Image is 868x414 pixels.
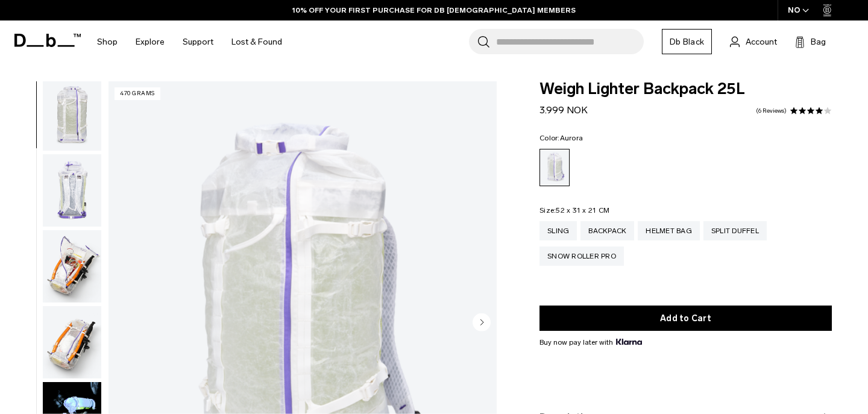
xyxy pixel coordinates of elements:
[703,221,767,240] a: Split Duffel
[473,313,491,334] button: Next slide
[42,230,102,303] button: Weigh_Lighter_Backpack_25L_4.png
[556,206,609,215] span: 52 x 31 x 21 CM
[638,221,700,240] a: Helmet Bag
[746,36,777,48] span: Account
[231,20,282,63] a: Lost & Found
[539,134,583,142] legend: Color:
[616,339,642,345] img: {"height" => 20, "alt" => "Klarna"}
[539,149,570,186] a: Aurora
[183,20,213,63] a: Support
[43,154,101,227] img: Weigh_Lighter_Backpack_25L_3.png
[662,29,712,54] a: Db Black
[43,306,101,378] img: Weigh_Lighter_Backpack_25L_5.png
[136,20,165,63] a: Explore
[43,79,101,151] img: Weigh_Lighter_Backpack_25L_2.png
[730,34,777,49] a: Account
[756,108,787,114] a: 6 reviews
[539,306,832,331] button: Add to Cart
[292,5,576,16] a: 10% OFF YOUR FIRST PURCHASE FOR DB [DEMOGRAPHIC_DATA] MEMBERS
[539,337,642,348] span: Buy now pay later with
[795,34,826,49] button: Bag
[42,78,102,152] button: Weigh_Lighter_Backpack_25L_2.png
[42,306,102,379] button: Weigh_Lighter_Backpack_25L_5.png
[539,81,832,97] span: Weigh Lighter Backpack 25L
[539,246,624,266] a: Snow Roller Pro
[560,134,583,142] span: Aurora
[42,154,102,227] button: Weigh_Lighter_Backpack_25L_3.png
[811,36,826,48] span: Bag
[539,104,588,116] span: 3.999 NOK
[539,207,609,214] legend: Size:
[115,87,160,100] p: 470 grams
[88,20,291,63] nav: Main Navigation
[580,221,634,240] a: Backpack
[539,221,577,240] a: Sling
[43,230,101,303] img: Weigh_Lighter_Backpack_25L_4.png
[97,20,118,63] a: Shop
